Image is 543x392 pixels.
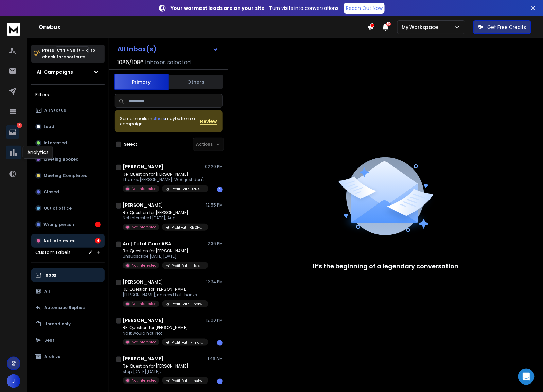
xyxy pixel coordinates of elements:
[123,240,171,247] h1: Ari | Total Care ABA
[217,379,223,384] div: 1
[43,206,72,211] p: Out of office
[37,69,73,75] h1: All Campaigns
[44,354,60,359] p: Archive
[35,249,71,256] h3: Custom Labels
[123,287,204,292] p: RE: Question for [PERSON_NAME]
[43,140,67,146] p: Interested
[31,218,105,231] button: Wrong person1
[31,201,105,215] button: Out of office
[117,46,157,52] h1: All Inbox(s)
[313,262,459,271] p: It’s the beginning of a legendary conversation
[120,116,200,127] div: Some emails in maybe from a campaign
[402,24,441,31] p: My Workspace
[206,279,223,285] p: 12:34 PM
[123,363,204,369] p: Re: Question for [PERSON_NAME]
[114,74,169,90] button: Primary
[206,356,223,361] p: 11:46 AM
[123,369,204,374] p: stop [DATE][DATE],
[31,104,105,117] button: All Status
[123,325,204,331] p: RE: Question for [PERSON_NAME]
[31,301,105,315] button: Automatic Replies
[124,142,137,147] label: Select
[132,301,157,306] p: Not Interested
[123,248,204,254] p: Re: Question for [PERSON_NAME]
[44,321,71,327] p: Unread only
[123,279,163,285] h1: [PERSON_NAME]
[171,5,338,12] p: – Turn visits into conversations
[112,42,224,56] button: All Inbox(s)
[44,338,54,343] p: Sent
[95,238,101,244] div: 4
[169,74,223,89] button: Others
[95,222,101,227] div: 1
[172,225,204,230] p: ProfitPath RE 21-500 emp Waldorf Astoria Case study
[31,268,105,282] button: Inbox
[172,263,204,268] p: Profit Path - Telemedicine - mkt cmo ceo coo
[31,65,105,79] button: All Campaigns
[31,120,105,133] button: Lead
[200,118,217,125] button: Review
[123,177,204,182] p: Thanks, [PERSON_NAME]. We/I just don't
[42,47,95,60] p: Press to check for shortcuts.
[123,331,204,336] p: No it would not. Not
[31,136,105,150] button: Interested
[31,185,105,199] button: Closed
[206,202,223,208] p: 12:55 PM
[123,292,204,298] p: [PERSON_NAME], no need but thanks
[152,115,165,121] span: others
[123,210,204,215] p: Re: Question for [PERSON_NAME]
[123,215,204,221] p: Not interested [DATE], Aug
[171,5,265,12] strong: Your warmest leads are on your site
[7,374,20,388] button: J
[44,108,66,113] p: All Status
[206,241,223,246] p: 12:36 PM
[31,317,105,331] button: Unread only
[132,225,157,230] p: Not Interested
[39,23,367,31] h1: Onebox
[488,24,526,31] p: Get Free Credits
[7,23,20,36] img: logo
[31,285,105,298] button: All
[172,302,204,307] p: Profit Path - networking club with ICP
[31,90,105,100] h3: Filters
[172,378,204,384] p: Profit Path - networking club with ICP --Rerun
[31,350,105,363] button: Archive
[217,340,223,346] div: 1
[23,146,53,159] div: Analytics
[132,263,157,268] p: Not Interested
[17,123,22,128] p: 5
[132,340,157,345] p: Not Interested
[172,186,204,192] p: Profit Path B2B Saas Generation meeting
[217,187,223,192] div: 1
[344,3,385,14] a: Reach Out Now
[43,222,74,227] p: Wrong person
[44,272,56,278] p: Inbox
[31,234,105,248] button: Not Interested4
[123,254,204,259] p: Unsubscribe [DATE][DATE],
[56,46,89,54] span: Ctrl + Shift + k
[518,369,535,385] div: Open Intercom Messenger
[31,334,105,347] button: Sent
[6,125,19,139] a: 5
[123,163,163,170] h1: [PERSON_NAME]
[43,157,79,162] p: Meeting Booked
[172,340,204,345] p: Profit Path - marketing heads with ICP
[44,305,85,310] p: Automatic Replies
[31,153,105,166] button: Meeting Booked
[205,164,223,170] p: 02:20 PM
[31,169,105,182] button: Meeting Completed
[346,5,383,12] p: Reach Out Now
[123,355,163,362] h1: [PERSON_NAME]
[145,58,191,67] h3: Inboxes selected
[123,172,204,177] p: Re: Question for [PERSON_NAME]
[206,318,223,323] p: 12:00 PM
[43,189,59,195] p: Closed
[132,186,157,191] p: Not Interested
[43,173,88,178] p: Meeting Completed
[386,22,391,26] span: 50
[117,58,144,67] span: 1086 / 1086
[43,124,54,129] p: Lead
[123,317,163,324] h1: [PERSON_NAME]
